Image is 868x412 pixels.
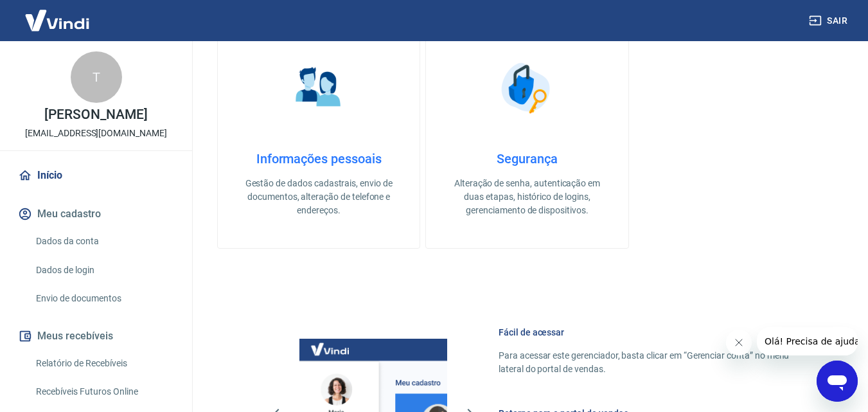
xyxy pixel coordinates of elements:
a: Recebíveis Futuros Online [31,379,177,405]
span: Olá! Precisa de ajuda? [8,9,108,19]
p: [EMAIL_ADDRESS][DOMAIN_NAME] [25,127,167,140]
img: Vindi [15,1,99,40]
button: Sair [806,9,853,33]
p: Gestão de dados cadastrais, envio de documentos, alteração de telefone e endereços. [238,177,399,217]
iframe: Mensagem da empresa [757,327,858,355]
img: Segurança [495,56,559,120]
a: Dados de login [31,257,177,283]
iframe: Fechar mensagem [726,330,752,355]
p: Alteração de senha, autenticação em duas etapas, histórico de logins, gerenciamento de dispositivos. [447,177,607,217]
a: Início [15,161,177,190]
img: Informações pessoais [287,56,351,120]
a: Informações pessoaisInformações pessoaisGestão de dados cadastrais, envio de documentos, alteraçã... [217,24,420,249]
a: Dados da conta [31,228,177,255]
iframe: Botão para abrir a janela de mensagens [817,361,858,402]
a: Envio de documentos [31,285,177,312]
div: T [71,51,122,103]
p: [PERSON_NAME] [44,108,147,121]
h4: Segurança [447,151,607,166]
a: Relatório de Recebíveis [31,350,177,377]
p: Para acessar este gerenciador, basta clicar em “Gerenciar conta” no menu lateral do portal de ven... [499,349,806,376]
h4: Informações pessoais [238,151,399,166]
button: Meu cadastro [15,200,177,228]
button: Meus recebíveis [15,322,177,350]
h6: Fácil de acessar [499,326,806,339]
a: SegurançaSegurançaAlteração de senha, autenticação em duas etapas, histórico de logins, gerenciam... [425,24,628,249]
